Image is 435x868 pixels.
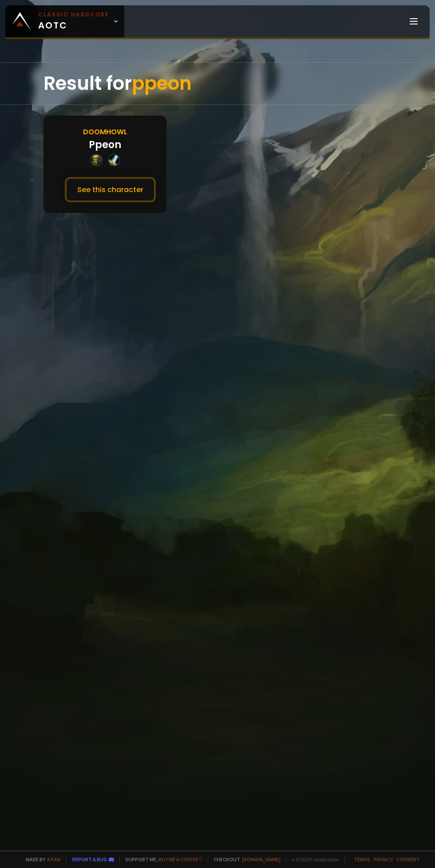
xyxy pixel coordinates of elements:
[119,856,202,863] span: Support me,
[83,126,127,137] div: Doomhowl
[132,70,192,96] span: ppeon
[38,11,109,32] span: AOTC
[38,11,109,19] small: Classic Hardcore
[208,856,281,863] span: Checkout
[396,856,420,863] a: Consent
[354,856,370,863] a: Terms
[72,856,107,863] a: Report a bug
[374,856,393,863] a: Privacy
[286,856,339,863] span: v. d752d5 - production
[242,856,281,863] a: [DOMAIN_NAME]
[5,5,124,37] a: Classic HardcoreAOTC
[43,63,391,104] div: Result for
[47,856,60,863] a: a fan
[89,137,121,152] div: Ppeon
[20,856,60,863] span: Made by
[65,177,156,202] button: See this character
[158,856,202,863] a: Buy me a coffee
